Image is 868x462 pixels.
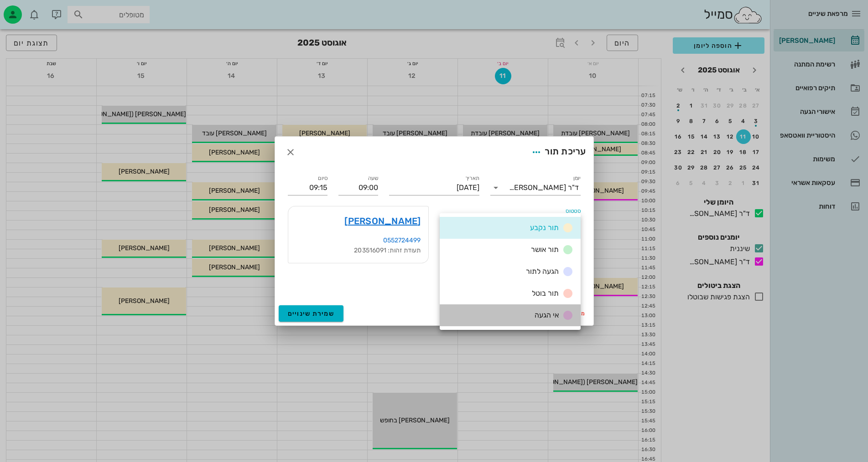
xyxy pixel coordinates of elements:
div: תעודת זהות: 203516091 [296,246,421,256]
a: [PERSON_NAME] [344,214,421,228]
span: תור אושר [531,245,559,254]
label: יומן [573,175,581,182]
span: שמירת שינויים [288,310,335,318]
button: שמירת שינויים [279,305,344,322]
span: תור בוטל [532,289,559,298]
label: סטטוס [566,208,581,215]
span: הגעה לתור [526,267,559,276]
label: סיום [318,175,327,182]
label: שליחת תורים עתידיים בוואטסאפ [288,279,566,288]
span: תור נקבע [530,223,559,232]
label: תאריך [465,175,479,182]
div: יומןד"ר [PERSON_NAME] [490,180,581,195]
div: ד"ר [PERSON_NAME] [509,184,579,192]
div: סטטוסתור נקבע [440,213,581,228]
a: 0552724499 [383,236,421,244]
div: עריכת תור [528,144,586,160]
span: אי הגעה [535,311,559,319]
label: שעה [368,175,378,182]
